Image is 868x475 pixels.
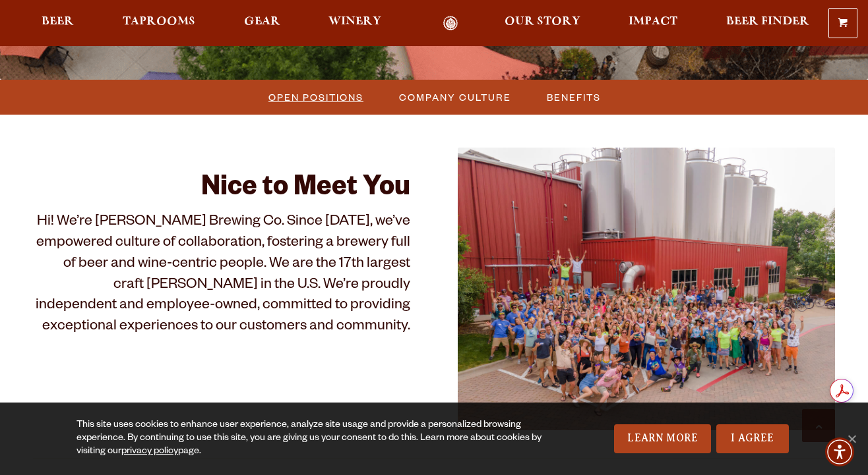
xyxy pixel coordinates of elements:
a: Learn More [614,424,711,453]
a: Beer Finder [718,16,818,31]
span: Company Culture [399,88,511,107]
img: 51399232252_e3c7efc701_k (2) [458,148,835,430]
span: Benefits [547,88,601,107]
a: Taprooms [114,16,204,31]
span: Our Story [505,16,580,27]
div: This site uses cookies to enhance user experience, analyze site usage and provide a personalized ... [77,419,558,459]
a: Winery [320,16,390,31]
a: I Agree [716,424,789,453]
a: Open Positions [261,88,370,107]
span: Winery [328,16,381,27]
a: Beer [33,16,82,31]
a: Our Story [496,16,589,31]
a: Benefits [539,88,607,107]
span: Taprooms [123,16,195,27]
span: Open Positions [268,88,363,107]
span: Beer [42,16,74,27]
a: Gear [235,16,289,31]
span: Beer Finder [726,16,809,27]
a: privacy policy [121,447,178,457]
a: Impact [620,16,686,31]
span: Impact [629,16,677,27]
span: Gear [244,16,280,27]
a: Odell Home [425,16,475,31]
div: Accessibility Menu [825,437,854,466]
h2: Nice to Meet You [33,174,410,206]
a: Company Culture [391,88,518,107]
span: Hi! We’re [PERSON_NAME] Brewing Co. Since [DATE], we’ve empowered culture of collaboration, foste... [36,215,410,336]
